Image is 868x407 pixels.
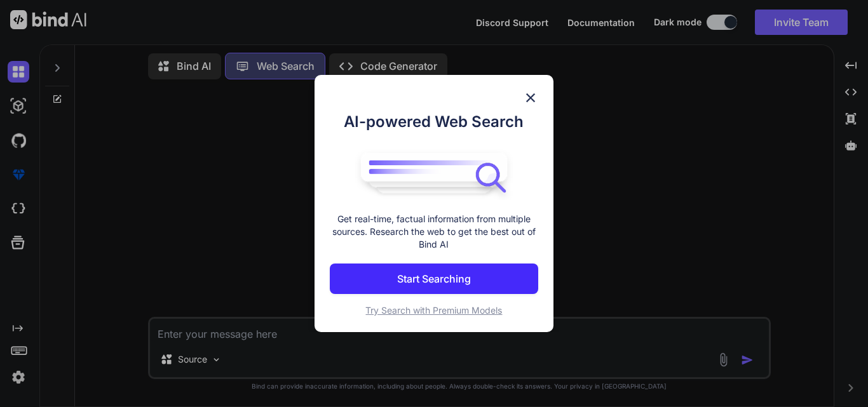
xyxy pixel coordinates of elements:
[365,305,502,316] span: Try Search with Premium Models
[523,90,538,105] img: close
[330,264,538,294] button: Start Searching
[397,271,471,286] p: Start Searching
[330,110,538,133] h1: AI-powered Web Search
[351,146,517,201] img: bind logo
[330,213,538,251] p: Get real-time, factual information from multiple sources. Research the web to get the best out of...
